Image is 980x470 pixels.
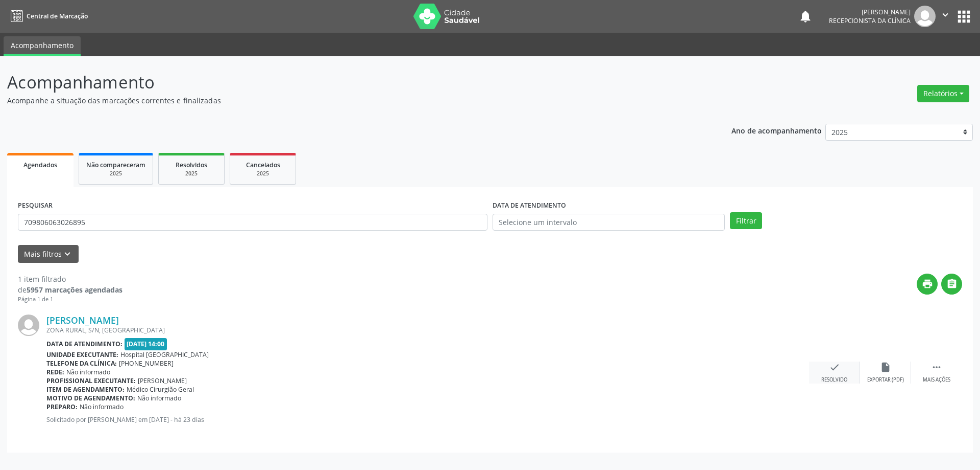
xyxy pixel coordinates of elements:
[829,362,840,373] i: check
[936,6,955,27] button: 
[138,376,187,385] span: [PERSON_NAME]
[922,278,933,289] i: print
[18,198,53,214] label: PESQUISAR
[86,170,145,177] div: 2025
[86,161,145,169] span: Não compareceram
[18,274,122,284] div: 1 item filtrado
[18,284,122,295] div: de
[23,161,57,169] span: Agendados
[46,326,809,334] div: ZONA RURAL, S/N, [GEOGRAPHIC_DATA]
[27,285,122,295] strong: 5957 marcações agendadas
[7,95,683,106] p: Acompanhe a situação das marcações correntes e finalizadas
[66,368,110,376] span: Não informado
[923,376,950,384] div: Mais ações
[18,214,487,231] input: Nome, CNS
[18,245,79,263] button: Mais filtroskeyboard_arrow_down
[941,274,962,295] button: 
[62,249,73,260] i: keyboard_arrow_down
[18,295,122,304] div: Página 1 de 1
[917,274,938,295] button: print
[7,70,683,95] p: Acompanhamento
[18,315,39,336] img: img
[917,85,969,102] button: Relatórios
[166,170,217,177] div: 2025
[731,124,822,137] p: Ano de acompanhamento
[46,340,122,348] b: Data de atendimento:
[493,214,725,231] input: Selecione um intervalo
[798,9,813,24] button: notifications
[4,36,81,56] a: Acompanhamento
[7,8,88,25] a: Central de Marcação
[914,6,936,27] img: img
[46,394,135,402] b: Motivo de agendamento:
[46,315,119,326] a: [PERSON_NAME]
[940,9,951,20] i: 
[955,8,973,26] button: apps
[119,359,174,368] span: [PHONE_NUMBER]
[493,198,566,214] label: DATA DE ATENDIMENTO
[46,359,117,368] b: Telefone da clínica:
[46,385,125,394] b: Item de agendamento:
[46,376,136,385] b: Profissional executante:
[730,212,762,230] button: Filtrar
[125,338,167,350] span: [DATE] 14:00
[46,350,118,359] b: Unidade executante:
[27,12,88,20] span: Central de Marcação
[880,362,891,373] i: insert_drive_file
[829,8,911,16] div: [PERSON_NAME]
[821,376,847,384] div: Resolvido
[127,385,194,394] span: Médico Cirurgião Geral
[120,350,209,359] span: Hospital [GEOGRAPHIC_DATA]
[46,415,809,424] p: Solicitado por [PERSON_NAME] em [DATE] - há 23 dias
[46,402,78,411] b: Preparo:
[829,16,911,25] span: Recepcionista da clínica
[137,394,181,402] span: Não informado
[931,362,942,373] i: 
[46,368,64,376] b: Rede:
[867,376,904,384] div: Exportar (PDF)
[176,161,207,169] span: Resolvidos
[246,161,280,169] span: Cancelados
[946,278,958,289] i: 
[237,170,288,177] div: 2025
[80,402,124,411] span: Não informado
